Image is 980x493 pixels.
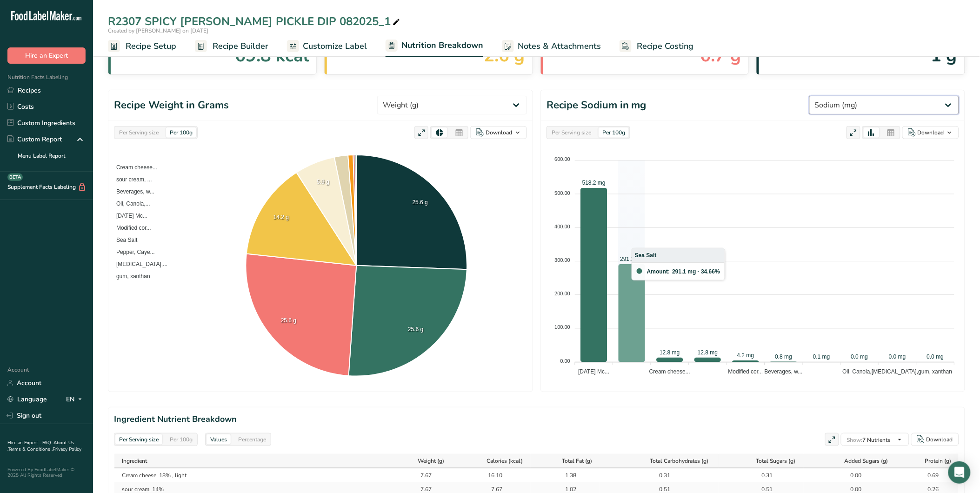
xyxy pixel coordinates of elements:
[287,36,367,57] a: Customize Label
[911,433,959,446] button: Download
[109,261,167,267] span: [MEDICAL_DATA],...
[195,36,268,57] a: Recipe Builder
[122,457,147,465] span: Ingredient
[109,273,150,280] span: gum, xanthan
[555,325,571,330] tspan: 100.00
[555,190,571,196] tspan: 500.00
[109,237,137,243] span: Sea Salt
[918,128,944,137] div: Download
[547,98,647,113] h1: Recipe Sodium in mg
[847,436,891,444] span: 7 Nutrients
[487,457,523,465] span: Calories (kcal)
[555,224,571,229] tspan: 400.00
[502,36,601,57] a: Notes & Attachments
[401,39,483,52] span: Nutrition Breakdown
[207,434,231,445] div: Values
[553,471,577,480] div: 1.38
[108,36,176,57] a: Recipe Setup
[728,368,763,375] tspan: Modified cor...
[841,433,909,446] button: Show:7 Nutrients
[166,127,196,138] div: Per 100g
[7,467,86,478] div: Powered By FoodLabelMaker © 2025 All Rights Reserved
[927,435,953,444] div: Download
[7,47,86,64] button: Hire an Expert
[303,40,367,53] span: Customize Label
[418,457,444,465] span: Weight (g)
[234,434,270,445] div: Percentage
[518,40,601,53] span: Notes & Attachments
[599,127,629,138] div: Per 100g
[126,40,176,53] span: Recipe Setup
[902,126,959,139] button: Download
[844,457,888,465] span: Added Sugars (g)
[750,471,773,480] div: 0.31
[578,368,609,375] tspan: [DATE] Mc...
[166,434,196,445] div: Per 100g
[66,394,86,405] div: EN
[213,40,268,53] span: Recipe Builder
[560,358,570,364] tspan: 0.00
[114,413,959,426] h2: Ingredient Nutrient Breakdown
[53,446,81,453] a: Privacy Policy
[7,440,74,453] a: About Us .
[555,291,571,297] tspan: 200.00
[114,98,229,113] h1: Recipe Weight in Grams
[115,127,162,138] div: Per Serving size
[386,35,483,57] a: Nutrition Breakdown
[562,457,592,465] span: Total Fat (g)
[114,468,389,482] td: Cream cheese, 18% , light
[872,368,923,375] tspan: [MEDICAL_DATA],...
[919,368,953,375] tspan: gum, xanthan
[480,471,503,480] div: 16.10
[470,126,527,139] button: Download
[109,188,154,195] span: Beverages, w...
[948,461,971,484] div: Open Intercom Messenger
[486,128,512,137] div: Download
[765,368,803,375] tspan: Beverages, w...
[7,173,23,181] div: BETA
[847,436,863,444] span: Show:
[42,440,53,446] a: FAQ .
[925,457,952,465] span: Protein (g)
[109,249,155,255] span: Pepper, Caye...
[109,213,147,219] span: [DATE] Mc...
[756,457,796,465] span: Total Sugars (g)
[650,457,709,465] span: Total Carbohydrates (g)
[637,40,694,53] span: Recipe Costing
[843,368,877,375] tspan: Oil, Canola,...
[109,200,150,207] span: Oil, Canola,...
[108,27,208,34] span: Created by [PERSON_NAME] on [DATE]
[8,446,53,453] a: Terms & Conditions .
[649,368,690,375] tspan: Cream cheese...
[7,391,47,407] a: Language
[108,13,402,30] div: R2307 SPICY [PERSON_NAME] PICKLE DIP 082025_1
[555,157,571,162] tspan: 600.00
[916,471,939,480] div: 0.69
[620,36,694,57] a: Recipe Costing
[548,127,595,138] div: Per Serving size
[408,471,432,480] div: 7.67
[7,440,40,446] a: Hire an Expert .
[109,225,151,231] span: Modified cor...
[115,434,162,445] div: Per Serving size
[839,471,862,480] div: 0.00
[647,471,671,480] div: 0.31
[109,176,152,183] span: sour cream, ...
[109,164,157,171] span: Cream cheese...
[7,134,62,144] div: Custom Report
[555,257,571,263] tspan: 300.00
